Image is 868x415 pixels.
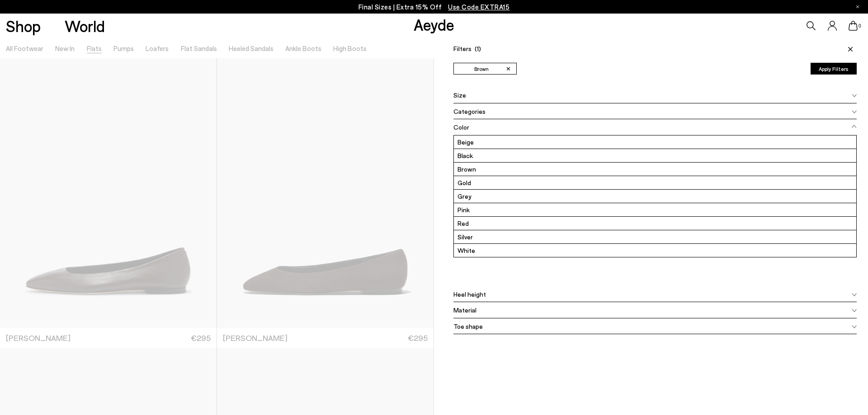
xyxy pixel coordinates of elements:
[65,18,105,34] a: World
[454,203,856,216] label: Pink
[454,163,856,176] label: Brown
[414,15,454,34] a: Aeyde
[454,244,856,257] label: White
[474,65,489,73] span: Brown
[454,135,856,149] label: Beige
[454,217,856,230] label: Red
[6,18,41,34] a: Shop
[453,90,466,100] span: Size
[454,190,856,203] label: Grey
[453,322,483,331] span: Toe shape
[453,305,476,315] span: Material
[453,45,481,52] span: Filters
[453,107,486,116] span: Categories
[454,149,856,162] label: Black
[506,64,511,74] span: ✕
[453,289,486,299] span: Heel height
[454,176,856,189] label: Gold
[811,63,857,75] button: Apply Filters
[359,1,510,13] p: Final Sizes | Extra 15% Off
[453,122,469,132] span: Color
[849,21,858,31] a: 0
[448,3,509,11] span: Navigate to /collections/ss25-final-sizes
[858,23,862,28] span: 0
[475,45,481,52] span: (1)
[454,230,856,243] label: Silver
